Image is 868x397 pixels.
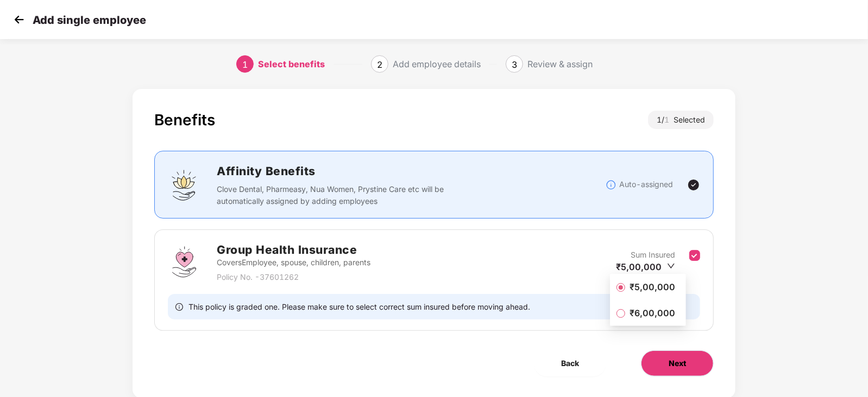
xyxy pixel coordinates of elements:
[258,55,325,73] div: Select benefits
[217,257,370,268] p: Covers Employee, spouse, children, parents
[631,249,675,261] p: Sum Insured
[168,246,200,278] img: svg+xml;base64,PHN2ZyBpZD0iR3JvdXBfSGVhbHRoX0luc3VyYW5jZSIgZGF0YS1uYW1lPSJHcm91cCBIZWFsdGggSW5zdX...
[687,178,700,191] img: svg+xml;base64,PHN2ZyBpZD0iVGljay0yNHgyNCIgeG1sbnM9Imh0dHA6Ly93d3cudzMub3JnLzIwMDAvc3ZnIiB3aWR0aD...
[664,115,674,124] span: 1
[154,111,215,129] div: Benefits
[242,59,248,70] span: 1
[669,357,686,369] span: Next
[188,302,530,312] span: This policy is graded one. Please make sure to select correct sum insured before moving ahead.
[606,180,617,190] img: svg+xml;base64,PHN2ZyBpZD0iSW5mb18tXzMyeDMyIiBkYXRhLW5hbWU9IkluZm8gLSAzMngzMiIgeG1sbnM9Imh0dHA6Ly...
[175,302,183,312] span: info-circle
[625,307,680,319] span: ₹6,00,000
[11,11,27,28] img: svg+xml;base64,PHN2ZyB4bWxucz0iaHR0cDovL3d3dy53My5vcmcvMjAwMC9zdmciIHdpZHRoPSIzMCIgaGVpZ2h0PSIzMC...
[527,55,593,73] div: Review & assign
[619,178,673,190] p: Auto-assigned
[534,350,606,376] button: Back
[648,111,714,129] div: 1 / Selected
[641,350,714,376] button: Next
[217,162,606,180] h2: Affinity Benefits
[33,14,146,27] p: Add single employee
[168,169,200,201] img: svg+xml;base64,PHN2ZyBpZD0iQWZmaW5pdHlfQmVuZWZpdHMiIGRhdGEtbmFtZT0iQWZmaW5pdHkgQmVuZWZpdHMiIHhtbG...
[561,357,579,369] span: Back
[616,261,675,273] div: ₹5,00,000
[217,271,370,283] p: Policy No. - 37601262
[393,55,481,73] div: Add employee details
[377,59,382,70] span: 2
[217,241,370,259] h2: Group Health Insurance
[512,59,517,70] span: 3
[667,262,675,270] span: down
[625,281,680,293] span: ₹5,00,000
[217,183,450,207] p: Clove Dental, Pharmeasy, Nua Women, Prystine Care etc will be automatically assigned by adding em...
